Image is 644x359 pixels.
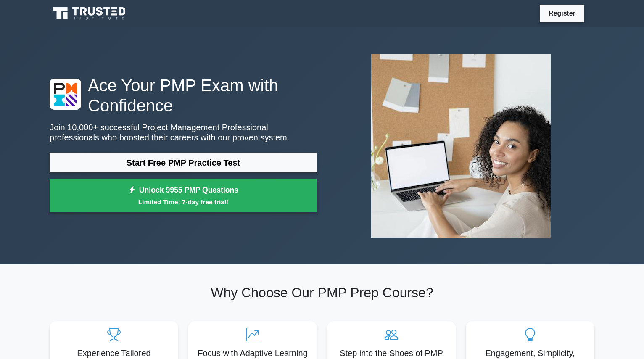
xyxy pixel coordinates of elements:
h1: Ace Your PMP Exam with Confidence [50,75,317,116]
a: Unlock 9955 PMP QuestionsLimited Time: 7-day free trial! [50,179,317,213]
h2: Why Choose Our PMP Prep Course? [50,285,594,301]
h5: Focus with Adaptive Learning [195,348,310,358]
a: Register [544,8,581,18]
p: Join 10,000+ successful Project Management Professional professionals who boosted their careers w... [50,122,317,143]
small: Limited Time: 7-day free trial! [60,197,306,207]
a: Start Free PMP Practice Test [50,153,317,173]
